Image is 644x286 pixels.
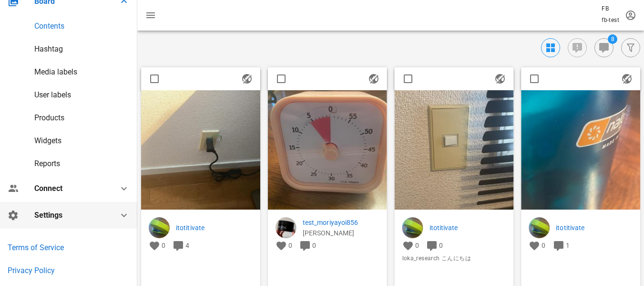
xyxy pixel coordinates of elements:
span: loka_research こんにちは [402,254,506,263]
p: FB [602,4,619,13]
a: Contents [34,21,64,31]
a: itotitivate [556,222,633,233]
img: 1432681469311621_494688162969632_5604638784832568328_n.jpg [521,90,640,210]
img: 1432666469381389_522264734148733_5604741560536140611_n.jpg [395,90,514,210]
span: 0 [288,242,292,249]
a: itotitivate [176,222,253,233]
a: Terms of Service [8,243,64,252]
p: fb-test [602,15,619,25]
img: itotitivate [149,217,170,238]
div: Settings [34,211,107,220]
a: Media labels [34,67,77,76]
div: Connect [34,184,107,193]
a: User labels [34,90,71,99]
img: test_moriyayoi856 [276,217,296,238]
span: 0 [439,242,443,249]
span: 0 [415,242,419,249]
a: Hashtag [34,44,63,53]
span: Badge [608,34,617,44]
span: 0 [312,242,316,249]
span: 0 [542,242,545,249]
img: itotitivate [529,217,550,238]
a: itotitivate [429,222,506,233]
a: test_moriyayoi856 [303,217,379,228]
a: Privacy Policy [8,266,55,275]
p: mori yayoi [303,228,379,238]
span: 0 [162,242,165,249]
a: Reports [34,159,60,168]
span: 4 [185,242,189,249]
img: itotitivate [402,217,423,238]
span: 1 [566,242,570,249]
img: 1470190508418864_17908973757170664_231730899522765862_n.jpg [141,90,260,210]
a: Widgets [34,136,61,145]
a: Products [34,113,64,122]
img: 1433800469819283_543589455174777_8582442007643014576_n.jpg [268,90,387,210]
